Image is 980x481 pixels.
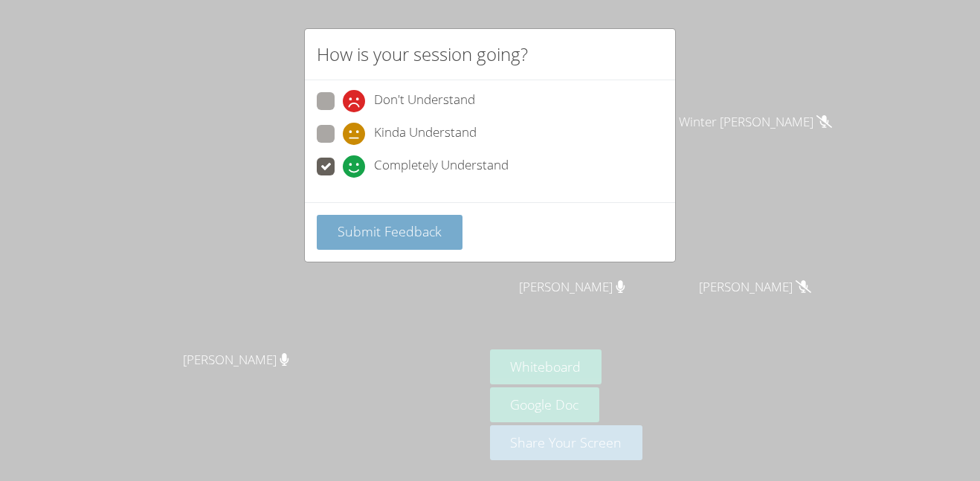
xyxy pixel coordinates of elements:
h2: How is your session going? [317,41,528,68]
span: Completely Understand [374,155,509,178]
span: Kinda Understand [374,123,477,145]
span: Submit Feedback [338,222,442,240]
span: Don't Understand [374,90,475,112]
button: Submit Feedback [317,215,462,250]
